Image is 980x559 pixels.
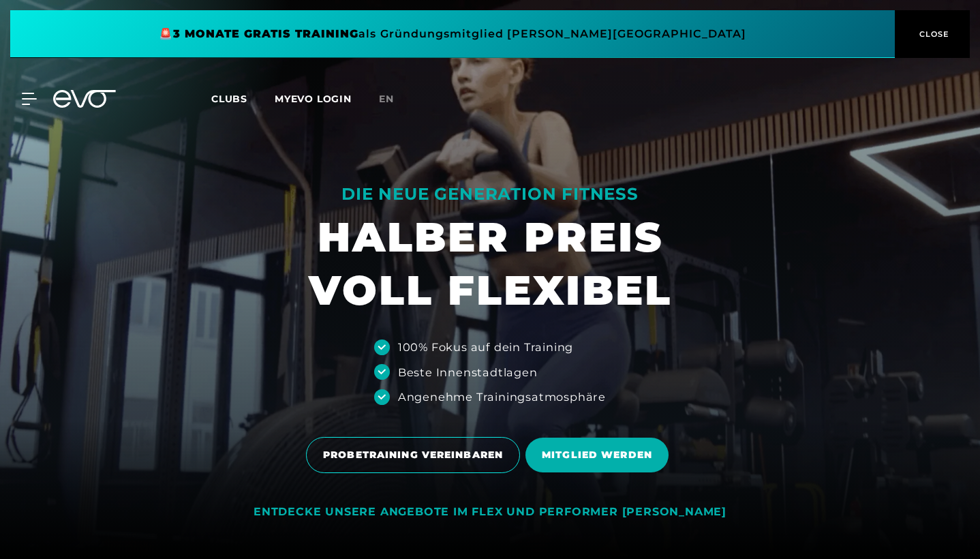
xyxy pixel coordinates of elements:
[211,92,275,105] a: Clubs
[542,448,652,462] span: MITGLIED WERDEN
[254,505,726,519] div: ENTDECKE UNSERE ANGEBOTE IM FLEX UND PERFORMER [PERSON_NAME]
[379,91,410,107] a: en
[398,364,538,380] div: Beste Innenstadtlagen
[916,28,949,40] span: CLOSE
[275,93,352,105] a: MYEVO LOGIN
[211,93,247,105] span: Clubs
[309,211,672,317] h1: HALBER PREIS VOLL FLEXIBEL
[306,427,525,483] a: PROBETRAINING VEREINBAREN
[525,427,674,483] a: MITGLIED WERDEN
[398,339,573,355] div: 100% Fokus auf dein Training
[309,183,672,205] div: DIE NEUE GENERATION FITNESS
[323,448,503,462] span: PROBETRAINING VEREINBAREN
[895,10,970,58] button: CLOSE
[398,389,606,405] div: Angenehme Trainingsatmosphäre
[379,93,394,105] span: en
